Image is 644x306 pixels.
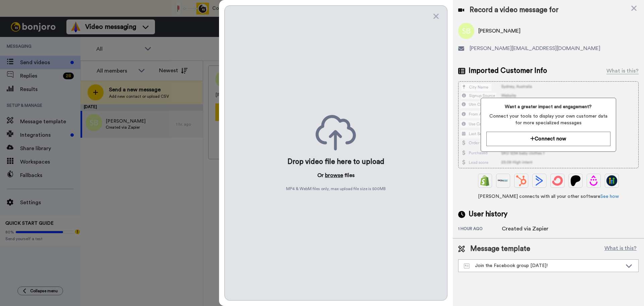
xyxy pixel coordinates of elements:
[464,263,470,269] img: Message-temps.svg
[469,209,507,219] span: User history
[470,244,530,254] span: Message template
[516,175,527,186] img: Hubspot
[15,12,26,23] img: Profile image for Grant
[458,226,502,233] div: 1 hour ago
[498,175,508,186] img: Ontraport
[480,175,490,186] img: Shopify
[486,132,610,146] button: Connect now
[29,10,119,17] div: Hey [PERSON_NAME],
[534,175,545,186] img: ActiveCampaign
[29,10,119,94] div: Message content
[502,225,548,233] div: Created via Zapier
[606,67,639,75] div: What is this?
[29,20,119,46] div: From the whole team and myself, thank you so much for staying with us for a whole year.
[600,194,619,199] a: See how
[486,113,610,126] span: Connect your tools to display your own customer data for more specialized messages
[325,171,343,179] button: browse
[464,262,622,269] div: Join the Facebook group [DATE]!
[606,175,617,186] img: GoHighLevel
[570,175,581,186] img: Patreon
[469,66,547,76] span: Imported Customer Info
[458,193,639,200] span: [PERSON_NAME] connects with all your other software
[29,50,119,90] iframe: vimeo
[287,157,384,167] div: Drop video file here to upload
[552,175,563,186] img: ConvertKit
[29,95,119,101] p: Message from Grant, sent 22h ago
[486,103,610,110] span: Want a greater impact and engagement?
[31,20,92,26] b: HAPPY ANNIVERSARY!!
[602,244,639,254] button: What is this?
[317,171,355,179] p: Or files
[286,186,386,191] span: MP4 & WebM files only, max upload file size is 500 MB
[588,175,599,186] img: Drip
[10,6,124,105] div: message notification from Grant, 22h ago. Hey Becky, HAPPY ANNIVERSARY!! From the whole team and ...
